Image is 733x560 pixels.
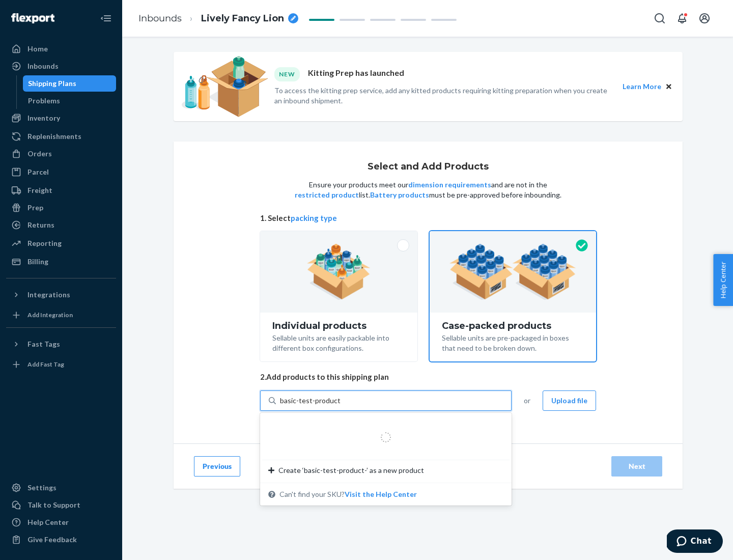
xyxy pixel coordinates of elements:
img: case-pack.59cecea509d18c883b923b81aeac6d0b.png [449,244,576,300]
button: Close [663,81,674,92]
a: Orders [6,146,116,162]
button: Battery products [370,190,429,200]
button: Open Search Box [650,8,670,29]
div: Returns [27,220,54,230]
span: 2. Add products to this shipping plan [260,372,596,382]
a: Freight [6,182,116,199]
div: Give Feedback [27,535,77,545]
button: Next [611,456,662,477]
div: Add Integration [27,311,73,319]
div: Next [620,461,654,471]
p: Kitting Prep has launched [308,67,404,81]
a: Home [6,41,116,57]
button: packing type [291,213,337,223]
div: Inventory [27,113,60,123]
button: Open account menu [694,8,715,29]
button: Learn More [623,81,661,92]
button: Open notifications [672,8,692,29]
span: or [524,396,530,406]
div: Replenishments [27,131,81,142]
div: Shipping Plans [28,78,76,89]
a: Settings [6,480,116,496]
a: Add Fast Tag [6,356,116,373]
input: Create ‘basic-test-product-’ as a new productCan't find your SKU?Visit the Help Center [280,396,341,406]
div: Problems [28,96,60,106]
div: Sellable units are pre-packaged in boxes that need to be broken down. [442,331,584,353]
img: Flexport logo [11,13,54,23]
div: Add Fast Tag [27,360,64,369]
div: Individual products [272,321,405,331]
div: Billing [27,257,48,267]
div: Sellable units are easily packable into different box configurations. [272,331,405,353]
button: Create ‘basic-test-product-’ as a new productCan't find your SKU? [345,489,417,499]
div: Orders [27,149,52,159]
h1: Select and Add Products [368,162,489,172]
a: Reporting [6,235,116,251]
p: Ensure your products meet our and are not in the list. must be pre-approved before inbounding. [294,180,562,200]
div: Reporting [27,238,62,248]
a: Inventory [6,110,116,126]
div: Talk to Support [27,500,80,510]
button: Close Navigation [96,8,116,29]
a: Parcel [6,164,116,180]
a: Replenishments [6,128,116,145]
a: Prep [6,200,116,216]
button: Integrations [6,287,116,303]
a: Help Center [6,514,116,530]
button: Help Center [713,254,733,306]
span: Lively Fancy Lion [201,12,284,25]
span: 1. Select [260,213,596,223]
a: Inbounds [6,58,116,74]
button: dimension requirements [408,180,491,190]
div: Parcel [27,167,49,177]
span: Can't find your SKU? [279,489,417,499]
a: Returns [6,217,116,233]
img: individual-pack.facf35554cb0f1810c75b2bd6df2d64e.png [307,244,371,300]
a: Shipping Plans [23,75,117,92]
a: Problems [23,93,117,109]
div: NEW [274,67,300,81]
a: Add Integration [6,307,116,323]
div: Integrations [27,290,70,300]
button: Previous [194,456,240,477]
div: Settings [27,483,57,493]
a: Inbounds [138,13,182,24]
button: Upload file [543,390,596,411]
div: Help Center [27,517,69,527]
div: Home [27,44,48,54]
div: Prep [27,203,43,213]
button: restricted product [295,190,359,200]
p: To access the kitting prep service, add any kitted products requiring kitting preparation when yo... [274,86,613,106]
a: Billing [6,254,116,270]
button: Talk to Support [6,497,116,513]
button: Fast Tags [6,336,116,352]
div: Inbounds [27,61,59,71]
button: Give Feedback [6,531,116,548]
span: Create ‘basic-test-product-’ as a new product [278,465,424,475]
div: Case-packed products [442,321,584,331]
div: Fast Tags [27,339,60,349]
ol: breadcrumbs [130,4,306,34]
iframe: Opens a widget where you can chat to one of our agents [667,529,723,555]
div: Freight [27,185,52,195]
